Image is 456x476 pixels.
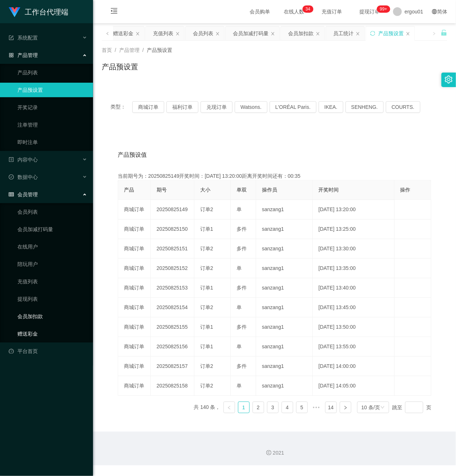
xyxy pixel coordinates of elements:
span: 订单2 [200,265,213,271]
a: 在线用户 [17,239,87,254]
i: 图标: menu-fold [102,0,126,24]
li: 4 [282,402,293,413]
div: 2021 [99,449,450,457]
i: 图标: sync [370,31,375,36]
button: 商城订单 [132,101,164,113]
td: 20250825149 [151,200,194,219]
td: [DATE] 13:35:00 [313,259,395,278]
span: 多件 [237,285,247,291]
div: 跳至 页 [392,402,431,413]
i: 图标: check-circle-o [9,175,14,180]
li: 3 [267,402,279,413]
i: 图标: setting [445,75,453,83]
td: [DATE] 13:25:00 [313,219,395,239]
a: 图标: dashboard平台首页 [9,344,87,358]
td: 商城订单 [118,337,151,357]
td: 20250825157 [151,357,194,376]
span: 产品管理 [9,52,38,58]
span: 单双 [237,187,247,193]
td: [DATE] 13:45:00 [313,298,395,317]
i: 图标: right [343,406,348,410]
i: 图标: close [316,32,320,36]
span: 单 [237,304,242,310]
span: 订单2 [200,363,213,369]
td: sanzang1 [256,259,313,278]
span: 产品预设值 [118,151,147,159]
i: 图标: profile [9,157,14,162]
span: 充值订单 [318,9,346,14]
i: 图标: table [9,192,14,197]
span: 系统配置 [9,35,38,41]
span: 订单1 [200,324,213,330]
a: 产品列表 [17,65,87,80]
span: 会员管理 [9,192,38,197]
td: sanzang1 [256,376,313,396]
span: 订单2 [200,246,213,251]
li: 2 [253,402,264,413]
span: 数据中心 [9,174,38,180]
div: 会员加扣款 [288,26,314,40]
td: 商城订单 [118,357,151,376]
span: 大小 [200,187,210,193]
h1: 工作台代理端 [25,0,68,24]
a: 陪玩用户 [17,257,87,271]
a: 会员加扣款 [17,309,87,324]
img: logo.9652507e.png [9,7,20,17]
span: 单 [237,383,242,389]
div: 会员加减打码量 [233,26,269,40]
i: 图标: close [175,32,180,36]
sup: 956 [377,5,390,13]
td: 20250825150 [151,219,194,239]
li: 14 [325,402,337,413]
td: sanzang1 [256,298,313,317]
i: 图标: appstore-o [9,53,14,58]
i: 图标: right [432,32,436,35]
button: Watsons. [235,101,267,113]
div: 充值列表 [153,26,173,40]
div: 当前期号为：20250825149开奖时间：[DATE] 13:20:00距离开奖时间还有：00:35 [118,172,431,180]
a: 会员加减打码量 [17,222,87,237]
button: IKEA. [319,101,343,113]
span: 订单2 [200,383,213,389]
i: 图标: close [136,32,140,36]
td: 商城订单 [118,259,151,278]
td: sanzang1 [256,219,313,239]
i: 图标: unlock [441,29,447,36]
span: 期号 [157,187,167,193]
td: 20250825155 [151,317,194,337]
td: 商城订单 [118,219,151,239]
td: 商城订单 [118,376,151,396]
li: 1 [238,402,250,413]
td: sanzang1 [256,357,313,376]
span: 多件 [237,324,247,330]
span: 订单2 [200,304,213,310]
td: 20250825154 [151,298,194,317]
span: 提现订单 [356,9,384,14]
td: 20250825152 [151,259,194,278]
li: 向后 5 页 [311,402,322,413]
span: 操作 [400,187,411,193]
button: COURTS. [386,101,420,113]
i: 图标: copyright [266,450,271,455]
i: 图标: close [406,32,410,36]
td: [DATE] 13:55:00 [313,337,395,357]
a: 提现列表 [17,292,87,306]
td: 商城订单 [118,317,151,337]
td: [DATE] 13:20:00 [313,200,395,219]
span: 订单1 [200,226,213,232]
td: 商城订单 [118,278,151,298]
td: 商城订单 [118,239,151,259]
span: 单 [237,344,242,349]
li: 共 140 条， [194,402,221,413]
a: 5 [296,402,307,413]
div: 员工统计 [333,26,354,40]
span: 订单1 [200,344,213,349]
p: 4 [308,5,311,13]
span: 订单1 [200,285,213,291]
li: 5 [296,402,308,413]
td: [DATE] 14:05:00 [313,376,395,396]
td: 20250825158 [151,376,194,396]
div: 产品预设置 [378,26,404,40]
span: 多件 [237,363,247,369]
span: 订单2 [200,206,213,212]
